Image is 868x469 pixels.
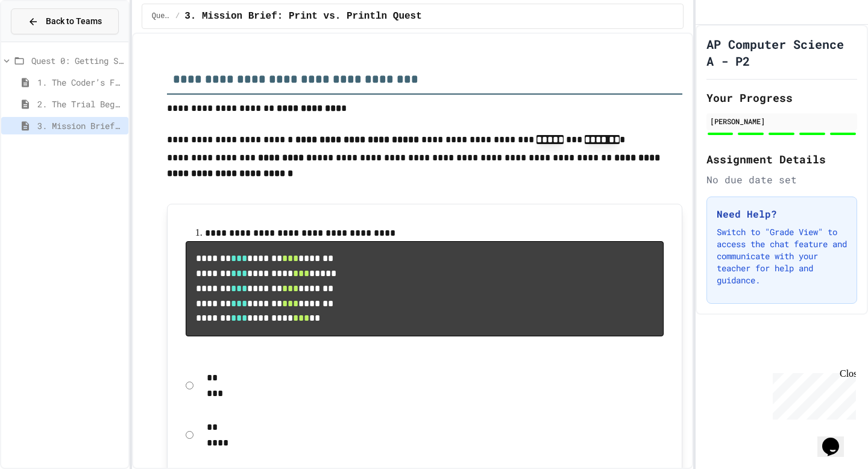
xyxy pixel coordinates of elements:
span: 2. The Trial Beginnings [37,98,124,110]
div: [PERSON_NAME] [710,116,854,127]
h2: Your Progress [706,89,857,106]
div: No due date set [706,172,857,187]
span: Back to Teams [46,15,102,28]
iframe: chat widget [768,368,856,420]
p: Switch to "Grade View" to access the chat feature and communicate with your teacher for help and ... [717,226,847,286]
span: Quest 0: Getting Started [152,11,171,21]
span: Quest 0: Getting Started [31,54,124,67]
span: / [175,11,180,21]
span: 1. The Coder’s Forge [37,76,124,89]
iframe: chat widget [817,421,856,457]
h3: Need Help? [717,207,847,221]
span: 3. Mission Brief: Print vs. Println Quest [184,9,422,24]
button: Back to Teams [11,8,119,34]
div: Chat with us now!Close [5,5,83,77]
h2: Assignment Details [706,151,857,168]
span: 3. Mission Brief: Print vs. Println Quest [37,119,124,132]
h1: AP Computer Science A - P2 [706,36,857,69]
